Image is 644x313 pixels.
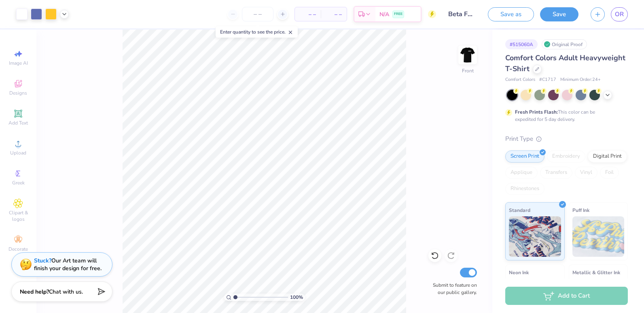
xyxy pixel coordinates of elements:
[9,90,27,96] span: Designs
[462,67,474,74] div: Front
[575,167,597,179] div: Vinyl
[379,10,389,19] span: N/A
[488,7,534,21] button: Save as
[49,288,83,296] span: Chat with us.
[505,53,625,74] span: Comfort Colors Adult Heavyweight T-Shirt
[505,76,535,83] span: Comfort Colors
[394,11,402,17] span: FREE
[600,167,619,179] div: Foil
[509,268,529,277] span: Neon Ink
[290,294,303,301] span: 100 %
[12,180,25,186] span: Greek
[20,288,49,296] strong: Need help?
[9,60,28,66] span: Image AI
[515,109,558,115] strong: Fresh Prints Flash:
[572,268,620,277] span: Metallic & Glitter Ink
[539,76,556,83] span: # C1717
[540,7,578,21] button: Save
[611,7,628,21] a: OR
[615,10,624,19] span: OR
[572,206,589,214] span: Puff Ink
[505,150,544,163] div: Screen Print
[505,183,544,195] div: Rhinestones
[34,257,51,264] strong: Stuck?
[547,150,585,163] div: Embroidery
[242,7,273,21] input: – –
[442,6,482,22] input: Untitled Design
[428,281,477,296] label: Submit to feature on our public gallery.
[509,216,561,257] img: Standard
[588,150,627,163] div: Digital Print
[509,206,530,214] span: Standard
[4,209,32,222] span: Clipart & logos
[515,108,614,123] div: This color can be expedited for 5 day delivery.
[8,120,28,126] span: Add Text
[326,10,342,19] span: – –
[505,167,538,179] div: Applique
[216,26,298,38] div: Enter quantity to see the price.
[10,150,26,156] span: Upload
[8,246,28,252] span: Decorate
[505,134,628,144] div: Print Type
[460,47,476,63] img: Front
[560,76,601,83] span: Minimum Order: 24 +
[572,216,625,257] img: Puff Ink
[300,10,316,19] span: – –
[34,257,102,272] div: Our Art team will finish your design for free.
[542,39,587,49] div: Original Proof
[505,39,538,49] div: # 515060A
[540,167,572,179] div: Transfers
